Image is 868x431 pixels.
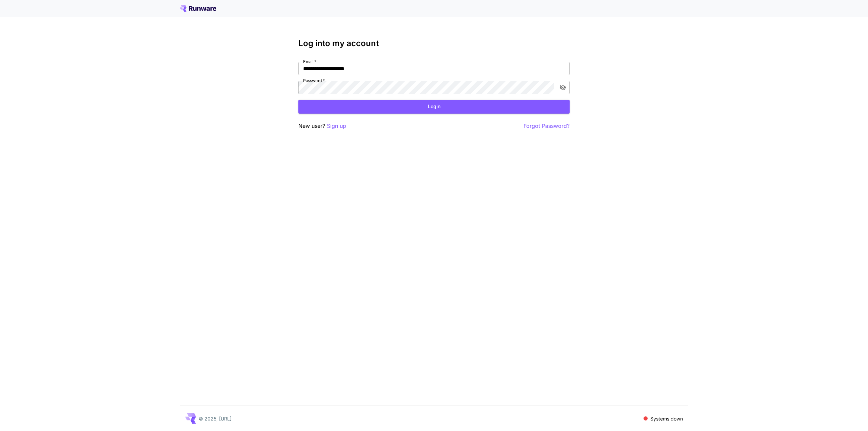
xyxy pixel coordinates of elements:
button: toggle password visibility [557,81,569,94]
h3: Log into my account [298,39,570,48]
button: Sign up [327,122,346,130]
button: Login [298,100,570,114]
label: Password [303,78,325,83]
p: New user? [298,122,346,130]
label: Email [303,59,316,64]
p: Systems down [650,415,683,422]
p: © 2025, [URL] [199,415,232,422]
button: Forgot Password? [524,122,570,130]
